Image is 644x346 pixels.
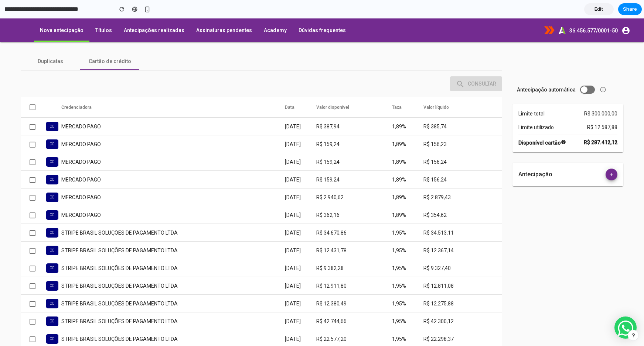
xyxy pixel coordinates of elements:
[61,264,285,271] div: STRIPE BRASIL SOLUÇÕES DE PAGAMENTO LTDA
[423,117,502,135] td: R$ 156,23
[423,259,502,276] td: R$ 12.811,08
[423,188,502,205] td: R$ 354,62
[316,170,392,188] td: R$ 2.940,62
[316,205,392,223] td: R$ 34.670,86
[285,170,316,188] td: [DATE]
[621,8,630,17] mat-icon: account_circle
[285,241,316,259] td: [DATE]
[61,281,285,289] div: STRIPE BRASIL SOLUÇÕES DE PAGAMENTO LTDA
[46,263,58,272] div: CC
[518,91,617,99] div: Limite total
[46,227,58,237] div: CC
[316,152,392,170] td: R$ 159,24
[285,99,316,117] td: [DATE]
[61,246,285,253] div: STRIPE BRASIL SOLUÇÕES DE PAGAMENTO LTDA
[618,3,642,15] button: Share
[423,241,502,259] td: R$ 9.327,40
[456,62,496,68] span: CONSULTAR
[285,117,316,135] td: [DATE]
[561,120,566,127] mat-icon: help
[316,294,392,312] td: R$ 42.744,66
[423,152,502,170] td: R$ 156,24
[285,205,316,223] td: [DATE]
[46,103,58,113] div: CC
[392,123,406,129] span: 1,89%
[392,318,406,323] span: 1,95%
[584,91,617,99] span: R$ 300.000,00
[623,6,637,13] span: Share
[584,120,617,128] strong: R$ 287.412,12
[423,99,502,117] td: R$ 385,74
[423,205,502,223] td: R$ 34.513,11
[544,8,555,16] img: tiflux.png
[392,264,406,270] span: 1,95%
[392,158,406,164] span: 1,89%
[594,6,603,13] span: Edit
[61,122,285,129] div: MERCADO PAGO
[61,104,285,112] div: MERCADO PAGO
[89,39,131,46] span: Cartão de crédito
[423,294,502,312] td: R$ 42.300,12
[316,99,392,117] td: R$ 387,94
[392,141,406,146] span: 1,89%
[587,105,617,113] span: R$ 12.587,88
[423,170,502,188] td: R$ 2.879,43
[61,175,285,183] div: MERCADO PAGO
[423,276,502,294] td: R$ 12.275,88
[285,294,316,312] td: [DATE]
[61,317,285,324] div: STRIPE BRASIL SOLUÇÕES DE PAGAMENTO LTDA
[423,223,502,241] td: R$ 12.367,14
[285,152,316,170] td: [DATE]
[46,245,58,255] div: CC
[46,156,58,166] div: CC
[392,105,406,111] span: 1,89%
[46,139,58,148] div: CC
[61,140,285,147] div: MERCADO PAGO
[392,176,406,182] span: 1,89%
[606,150,617,162] button: add
[46,210,58,219] div: CC
[569,9,618,15] span: 36.456.577/0001-50
[46,121,58,131] div: CC
[580,67,595,75] button: Toggle antecipação automática
[518,105,617,113] div: Limite utilizado
[423,85,449,93] button: Valor líquido
[285,223,316,241] td: [DATE]
[285,259,316,276] td: [DATE]
[392,229,406,235] span: 1,95%
[12,4,34,19] img: fallback.png
[124,9,184,15] span: Antecipações realizadas
[316,85,349,93] button: Valor disponível
[299,9,346,15] span: Dúvidas frequentes
[95,9,112,15] span: Títulos
[517,68,576,75] span: Antecipação automática
[392,300,406,306] span: 1,95%
[316,312,392,329] td: R$ 22.577,20
[316,117,392,135] td: R$ 159,24
[46,174,58,184] div: CC
[285,135,316,152] td: [DATE]
[285,276,316,294] td: [DATE]
[518,152,552,160] span: Antecipação
[61,85,92,93] button: Credenciadora
[456,61,465,70] mat-icon: search
[423,312,502,329] td: R$ 22.298,37
[61,211,285,218] div: STRIPE BRASIL SOLUÇÕES DE PAGAMENTO LTDA
[392,85,402,93] button: Taxa
[38,39,63,46] span: Duplicatas
[607,154,616,163] mat-icon: add
[61,299,285,307] div: STRIPE BRASIL SOLUÇÕES DE PAGAMENTO LTDA
[584,3,614,15] a: Edit
[569,5,632,18] button: 36.456.577/0001-50account_circle
[316,241,392,259] td: R$ 9.382,28
[285,188,316,205] td: [DATE]
[264,9,287,15] span: Academy
[392,247,406,253] span: 1,95%
[316,276,392,294] td: R$ 12.380,49
[46,316,58,325] div: CC
[40,9,84,15] span: Nova antecipação
[46,298,58,308] div: CC
[196,9,252,15] span: Assinaturas pendentes
[518,120,566,128] strong: Disponível cartão
[423,135,502,152] td: R$ 156,24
